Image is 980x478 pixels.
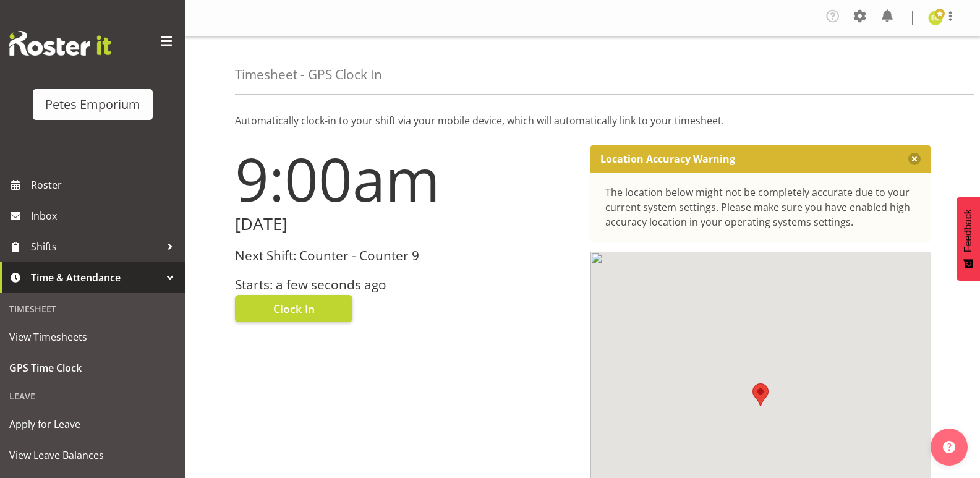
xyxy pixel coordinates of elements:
span: Time & Attendance [31,268,161,287]
button: Close message [908,153,921,165]
h4: Timesheet - GPS Clock In [235,67,382,82]
span: View Leave Balances [9,446,176,464]
div: Leave [3,383,182,409]
h1: 9:00am [235,145,576,212]
span: GPS Time Clock [9,359,176,377]
div: Timesheet [3,296,182,322]
a: View Leave Balances [3,440,182,471]
h2: [DATE] [235,215,576,234]
div: Petes Emporium [45,95,140,114]
span: Clock In [273,301,315,317]
span: Feedback [963,209,974,252]
button: Clock In [235,295,352,322]
img: Rosterit website logo [9,31,111,56]
img: emma-croft7499.jpg [928,11,943,25]
a: GPS Time Clock [3,352,182,383]
button: Feedback - Show survey [957,197,980,281]
p: Location Accuracy Warning [600,153,735,165]
span: Inbox [31,207,179,225]
div: The location below might not be completely accurate due to your current system settings. Please m... [605,185,916,229]
span: View Timesheets [9,328,176,346]
img: help-xxl-2.png [943,441,955,453]
a: View Timesheets [3,322,182,352]
h3: Starts: a few seconds ago [235,278,576,292]
p: Automatically clock-in to your shift via your mobile device, which will automatically link to you... [235,113,931,128]
span: Shifts [31,237,161,256]
a: Apply for Leave [3,409,182,440]
span: Roster [31,176,179,194]
span: Apply for Leave [9,415,176,433]
h3: Next Shift: Counter - Counter 9 [235,249,576,263]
